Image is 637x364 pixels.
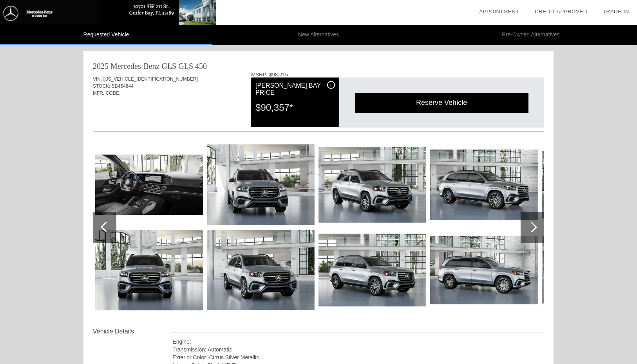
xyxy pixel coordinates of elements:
div: $90,357* [255,97,335,118]
img: c50770e16f618c77c32486205b4a7222.jpg [95,230,203,310]
div: Transmission: Automatic [172,346,543,353]
span: VIN: [93,76,102,82]
div: [PERSON_NAME] Bay Price [255,81,335,97]
img: 52c31bf6bbb56fa88fee67b7ae172d2f.jpg [207,230,315,310]
div: 2025 Mercedes-Benz GLS [93,61,176,72]
div: Exterior Color: Cirrus Silver Metallic [172,353,543,361]
div: Reserve Vehicle [355,93,528,112]
a: Appointment [479,9,519,14]
span: MFR. CODE: [93,90,121,96]
div: Engine: [172,338,543,346]
a: Credit Approved [535,9,587,14]
li: New Alternatives [212,25,425,45]
div: GLS 450 [178,61,207,72]
span: [US_VEHICLE_IDENTIFICATION_NUMBER] [103,76,198,82]
span: SB454844 [112,83,134,89]
div: Quoted on [DATE] 11:46:26 AM [93,108,544,121]
span: STOCK: [93,83,110,89]
img: d046abeea93ae9de79551f864ef79aab.jpg [318,144,426,225]
li: Pre-Owned Alternatives [425,25,637,45]
img: 1d38da0cd73c5d521173ab36b6700287.jpg [207,144,315,225]
span: i [330,82,331,88]
a: Trade-In [603,9,629,14]
img: 65467a9efda131be70c8c0fc35a23242.jpg [95,144,203,225]
img: efb5e0ae06923e4ec83a5a58fd4451fc.jpg [430,144,538,225]
img: 530a5b637e2e73519f950a10d28412f2.jpg [430,230,538,310]
div: MSRP: $98,215 [251,72,544,77]
div: Vehicle Details [93,327,172,336]
img: 3b66ffb0b0bc44091e8693944da58bb7.jpg [318,230,426,310]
